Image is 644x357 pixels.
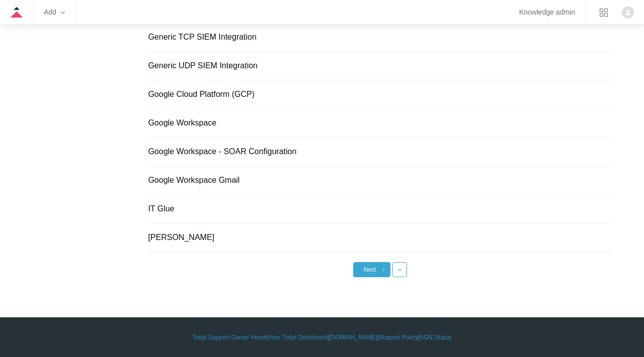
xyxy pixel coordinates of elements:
[420,333,451,342] a: SGN Status
[148,147,296,156] a: Google Workspace - SOAR Configuration
[353,262,390,277] a: Next
[329,333,377,342] a: [DOMAIN_NAME]
[269,333,328,342] a: Your Todyl Dashboard
[622,7,634,19] img: user avatar
[398,266,401,273] span: »
[148,90,255,98] a: Google Cloud Platform (GCP)
[148,204,174,213] a: IT Glue
[148,33,257,41] a: Generic TCP SIEM Integration
[193,333,267,342] a: Todyl Support Center Home
[622,7,634,19] zd-hc-trigger: Click your profile icon to open the profile menu
[148,176,239,184] a: Google Workspace Gmail
[148,118,216,127] a: Google Workspace
[379,333,418,342] a: Support Policy
[32,333,612,342] div: | | | |
[383,266,385,273] span: ›
[148,233,214,242] a: [PERSON_NAME]
[519,10,575,15] a: Knowledge admin
[44,10,65,15] zd-hc-trigger: Add
[148,61,258,70] a: Generic UDP SIEM Integration
[364,266,376,273] span: Next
